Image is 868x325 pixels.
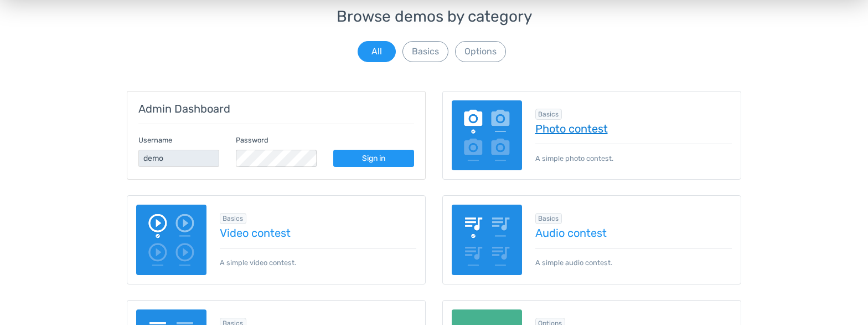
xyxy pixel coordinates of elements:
img: video-poll.png.webp [136,205,206,275]
a: Audio contest [535,227,732,239]
p: A simple audio contest. [535,248,732,268]
h3: Browse demos by category [127,8,741,26]
img: audio-poll.png.webp [452,205,522,275]
button: Basics [402,41,448,62]
span: Browse all in Basics [535,109,562,120]
label: Username [138,135,172,145]
a: Photo contest [535,123,732,135]
h5: Admin Dashboard [138,103,414,115]
span: Browse all in Basics [220,213,247,224]
img: image-poll.png.webp [452,100,522,171]
a: Sign in [333,150,414,167]
span: Browse all in Basics [535,213,562,224]
button: All [358,41,396,62]
button: Options [455,41,506,62]
p: A simple photo contest. [535,144,732,164]
label: Password [236,135,268,145]
p: A simple video contest. [220,248,417,268]
a: Video contest [220,227,417,239]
